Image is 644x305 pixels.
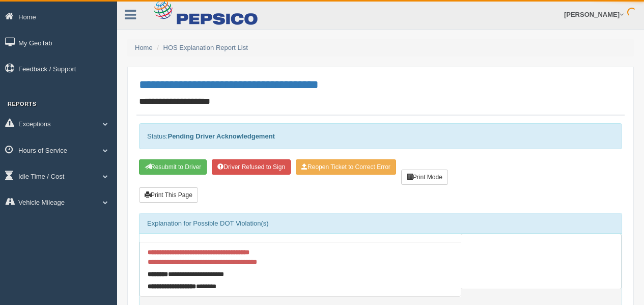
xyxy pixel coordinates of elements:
button: Resubmit To Driver [139,159,207,175]
button: Print Mode [401,170,448,185]
button: Driver Refused to Sign [212,159,291,175]
button: Reopen Ticket [296,159,396,175]
div: Explanation for Possible DOT Violation(s) [139,213,622,234]
strong: Pending Driver Acknowledgement [167,132,274,140]
a: Home [135,44,153,51]
a: HOS Explanation Report List [163,44,248,51]
div: Status: [139,123,622,149]
button: Print This Page [139,187,198,203]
